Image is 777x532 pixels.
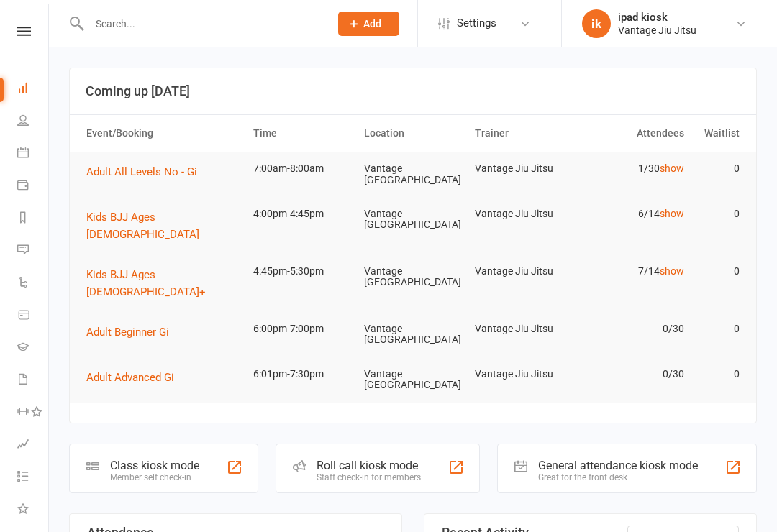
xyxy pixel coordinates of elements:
a: Dashboard [17,73,50,106]
a: People [17,106,50,138]
span: Adult All Levels No - Gi [86,165,197,178]
td: 0/30 [579,357,690,391]
td: 0 [691,312,746,346]
td: Vantage [GEOGRAPHIC_DATA] [358,357,468,403]
th: Attendees [579,115,690,152]
span: Settings [457,7,496,40]
button: Adult All Levels No - Gi [86,163,207,180]
div: General attendance kiosk mode [538,459,698,472]
td: Vantage Jiu Jitsu [468,152,579,185]
div: Class kiosk mode [110,459,199,472]
button: Add [338,12,399,36]
td: 1/30 [579,152,690,185]
span: Add [363,18,381,29]
a: Calendar [17,138,50,170]
td: Vantage [GEOGRAPHIC_DATA] [358,197,468,242]
th: Waitlist [691,115,746,152]
th: Trainer [468,115,579,152]
th: Event/Booking [80,115,247,152]
td: 0 [691,254,746,288]
td: Vantage Jiu Jitsu [468,197,579,231]
td: 6:00pm-7:00pm [247,312,358,346]
div: ipad kiosk [618,11,696,24]
td: 6/14 [579,197,690,231]
div: Staff check-in for members [317,472,421,482]
div: Roll call kiosk mode [317,459,421,472]
button: Adult Beginner Gi [86,324,179,341]
button: Kids BJJ Ages [DEMOGRAPHIC_DATA]+ [86,266,240,301]
td: Vantage [GEOGRAPHIC_DATA] [358,312,468,357]
a: Payments [17,170,50,203]
th: Time [247,115,358,152]
div: ik [582,9,611,38]
button: Adult Advanced Gi [86,369,184,386]
th: Location [358,115,468,152]
td: 6:01pm-7:30pm [247,357,358,391]
td: 0 [691,197,746,231]
a: Product Sales [17,300,50,332]
td: 0 [691,357,746,391]
span: Kids BJJ Ages [DEMOGRAPHIC_DATA] [86,211,199,241]
div: Member self check-in [110,472,199,482]
td: Vantage [GEOGRAPHIC_DATA] [358,254,468,300]
div: Vantage Jiu Jitsu [618,24,696,37]
h3: Coming up [DATE] [86,84,740,98]
td: Vantage Jiu Jitsu [468,254,579,288]
input: Search... [85,14,319,34]
a: Assessments [17,429,50,462]
td: 4:00pm-4:45pm [247,197,358,231]
a: show [660,162,684,174]
td: 0/30 [579,312,690,346]
td: 4:45pm-5:30pm [247,254,358,288]
span: Kids BJJ Ages [DEMOGRAPHIC_DATA]+ [86,268,206,298]
td: Vantage Jiu Jitsu [468,312,579,346]
span: Adult Beginner Gi [86,326,169,339]
span: Adult Advanced Gi [86,371,174,384]
td: Vantage [GEOGRAPHIC_DATA] [358,152,468,197]
button: Kids BJJ Ages [DEMOGRAPHIC_DATA] [86,208,240,243]
td: 7:00am-8:00am [247,152,358,185]
td: Vantage Jiu Jitsu [468,357,579,391]
div: Great for the front desk [538,472,698,482]
a: What's New [17,494,50,526]
a: Reports [17,203,50,235]
a: show [660,265,684,277]
td: 7/14 [579,254,690,288]
a: show [660,208,684,219]
td: 0 [691,152,746,185]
